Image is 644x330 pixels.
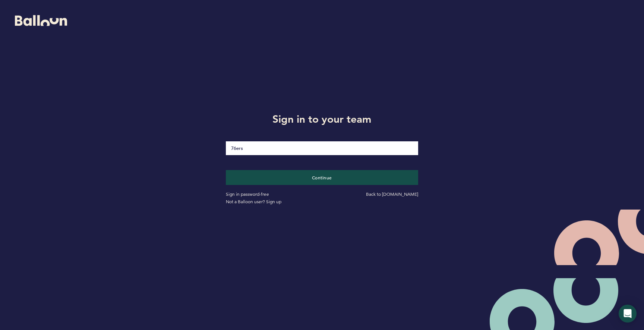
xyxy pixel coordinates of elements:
div: Open Intercom Messenger [619,305,637,323]
input: loginDomain [226,141,418,155]
a: Not a Balloon user? Sign up [226,199,281,204]
h1: Sign in to your team [220,111,424,126]
span: Continue [312,175,332,180]
a: Sign in password-free [226,191,269,197]
button: Continue [226,170,418,185]
a: Back to [DOMAIN_NAME] [366,191,418,197]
